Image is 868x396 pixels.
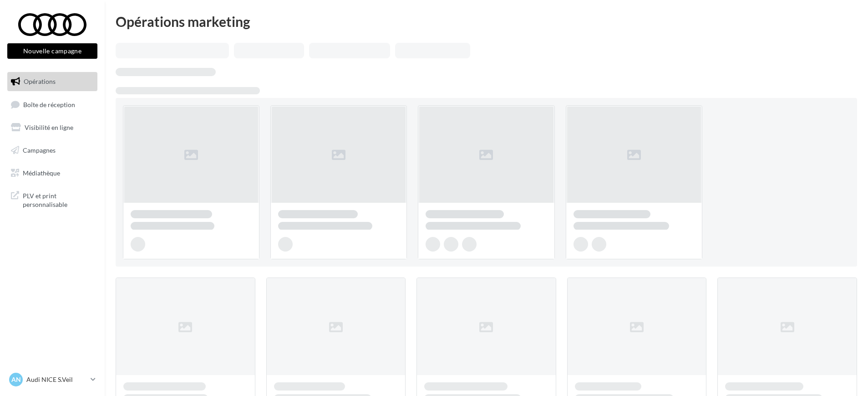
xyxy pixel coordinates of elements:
[5,141,99,160] a: Campagnes
[5,118,99,137] a: Visibilité en ligne
[5,95,99,114] a: Boîte de réception
[23,169,60,176] span: Médiathèque
[25,123,73,131] span: Visibilité en ligne
[5,164,99,183] a: Médiathèque
[7,371,97,388] a: AN Audi NICE S.Veil
[23,190,94,209] span: PLV et print personnalisable
[116,15,857,28] div: Opérations marketing
[23,146,56,154] span: Campagnes
[11,375,21,384] span: AN
[24,77,56,85] span: Opérations
[5,186,99,213] a: PLV et print personnalisable
[7,43,97,59] button: Nouvelle campagne
[26,375,87,384] p: Audi NICE S.Veil
[5,72,99,91] a: Opérations
[23,100,75,108] span: Boîte de réception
